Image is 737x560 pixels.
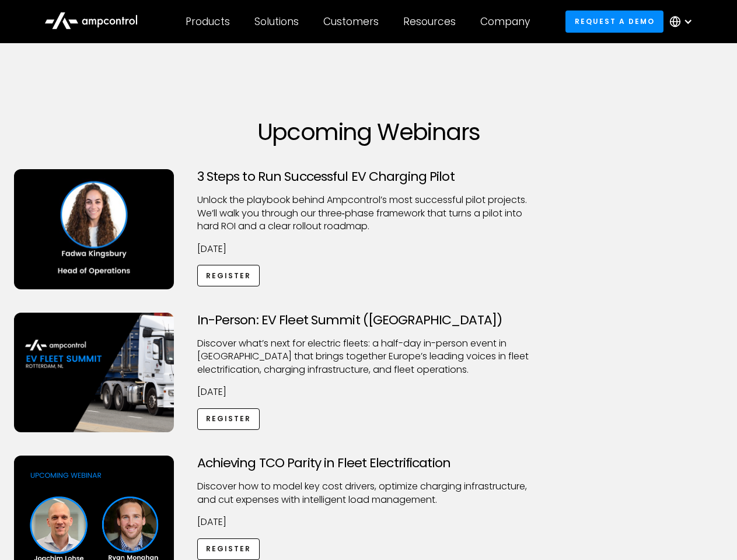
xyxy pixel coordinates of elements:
h3: Achieving TCO Parity in Fleet Electrification [197,456,540,471]
div: Resources [403,15,456,28]
p: [DATE] [197,386,540,398]
p: [DATE] [197,516,540,528]
h3: 3 Steps to Run Successful EV Charging Pilot [197,169,540,184]
div: Products [186,15,230,28]
a: Register [197,408,260,430]
p: Unlock the playbook behind Ampcontrol’s most successful pilot projects. We’ll walk you through ou... [197,194,540,233]
a: Register [197,538,260,560]
div: Solutions [254,15,299,28]
a: Request a demo [565,10,663,32]
h1: Upcoming Webinars [14,118,724,146]
a: Register [197,265,260,286]
div: Company [480,15,530,28]
p: Discover how to model key cost drivers, optimize charging infrastructure, and cut expenses with i... [197,480,540,506]
p: ​Discover what’s next for electric fleets: a half-day in-person event in [GEOGRAPHIC_DATA] that b... [197,337,540,376]
div: Customers [323,15,379,28]
p: [DATE] [197,243,540,256]
h3: In-Person: EV Fleet Summit ([GEOGRAPHIC_DATA]) [197,313,540,328]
